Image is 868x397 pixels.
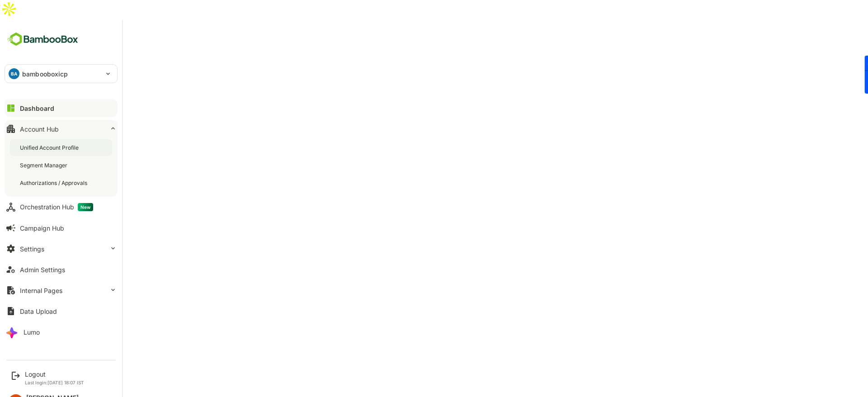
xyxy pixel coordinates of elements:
[25,380,84,385] p: Last login: [DATE] 18:07 IST
[5,260,118,279] button: Admin Settings
[25,370,84,378] div: Logout
[5,302,118,320] button: Data Upload
[20,224,64,232] div: Campaign Hub
[20,287,62,294] div: Internal Pages
[5,240,118,258] button: Settings
[5,281,118,299] button: Internal Pages
[20,245,44,253] div: Settings
[5,31,81,48] img: BambooboxFullLogoMark.5f36c76dfaba33ec1ec1367b70bb1252.svg
[5,323,118,341] button: Lumo
[78,203,93,211] span: New
[20,144,80,151] div: Unified Account Profile
[20,203,93,211] div: Orchestration Hub
[5,99,118,117] button: Dashboard
[24,328,40,336] div: Lumo
[20,161,69,169] div: Segment Manager
[5,120,118,138] button: Account Hub
[5,219,118,237] button: Campaign Hub
[9,68,19,79] div: BA
[20,179,89,187] div: Authorizations / Approvals
[20,125,59,133] div: Account Hub
[20,307,57,315] div: Data Upload
[5,198,118,216] button: Orchestration HubNew
[20,266,65,274] div: Admin Settings
[22,69,68,79] p: bambooboxicp
[20,104,54,112] div: Dashboard
[5,65,117,83] div: BAbambooboxicp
